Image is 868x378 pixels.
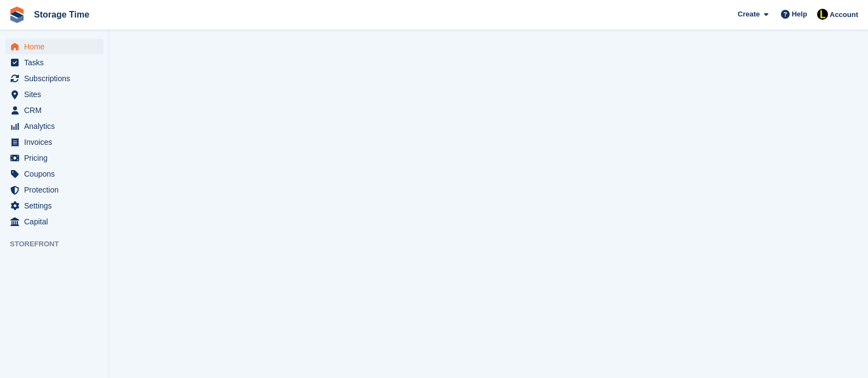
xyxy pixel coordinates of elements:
[24,71,90,86] span: Subscriptions
[9,7,25,23] img: stora-icon-8386f47178a22dfd0bd8f6a31ec36ba5ce8667c1dd55bd0f319d3a0aa187defe.svg
[24,214,90,229] span: Capital
[24,103,90,118] span: CRM
[5,119,104,134] a: menu
[24,39,90,54] span: Home
[5,55,104,70] a: menu
[5,182,104,198] a: menu
[5,103,104,118] a: menu
[24,182,90,198] span: Protection
[24,198,90,213] span: Settings
[24,55,90,70] span: Tasks
[5,39,104,54] a: menu
[817,9,828,20] img: Laaibah Sarwar
[738,9,760,20] span: Create
[24,150,90,166] span: Pricing
[5,71,104,86] a: menu
[24,166,90,182] span: Coupons
[5,150,104,166] a: menu
[24,119,90,134] span: Analytics
[792,9,807,20] span: Help
[830,9,858,20] span: Account
[5,166,104,182] a: menu
[10,239,109,250] span: Storefront
[24,87,90,102] span: Sites
[5,214,104,229] a: menu
[5,134,104,150] a: menu
[30,5,94,24] a: Storage Time
[24,134,90,150] span: Invoices
[5,87,104,102] a: menu
[5,198,104,213] a: menu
